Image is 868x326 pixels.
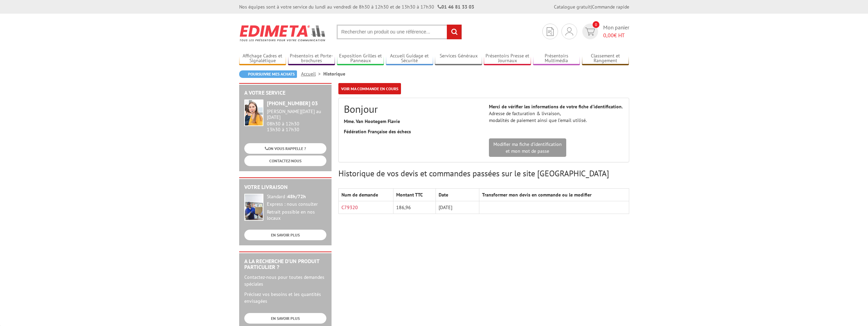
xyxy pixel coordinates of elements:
[479,189,629,201] th: Transformer mon devis en commande ou le modifier
[267,201,326,207] div: Express : nous consulter
[244,194,263,221] img: widget-livraison.jpg
[244,184,326,190] h2: Votre livraison
[393,189,436,201] th: Montant TTC
[447,25,462,39] input: rechercher
[338,169,629,178] h3: Historique de vos devis et commandes passées sur le site [GEOGRAPHIC_DATA]
[337,25,462,39] input: Rechercher un produit ou une référence...
[301,71,323,77] a: Accueil
[239,53,286,64] a: Affichage Cadres et Signalétique
[267,109,326,120] div: [PERSON_NAME][DATE] au [DATE]
[323,70,345,77] li: Historique
[435,53,482,64] a: Services Généraux
[533,53,580,64] a: Présentoirs Multimédia
[489,104,623,110] strong: Merci de vérifier les informations de votre fiche d’identification.
[344,128,411,135] strong: Fédération Française des échecs
[239,3,474,10] div: Nos équipes sont à votre service du lundi au vendredi de 8h30 à 12h30 et de 13h30 à 17h30
[341,204,358,210] a: C79320
[489,138,566,157] a: Modifier ma fiche d'identificationet mon mot de passe
[239,70,297,78] a: Poursuivre mes achats
[244,143,326,154] a: ON VOUS RAPPELLE ?
[267,100,318,107] strong: [PHONE_NUMBER] 03
[436,189,479,201] th: Date
[581,24,629,39] a: devis rapide 0 Mon panier 0,00€ HT
[267,109,326,132] div: 08h30 à 12h30 13h30 à 17h30
[337,53,384,64] a: Exposition Grilles et Panneaux
[244,90,326,96] h2: A votre service
[592,4,629,10] a: Commande rapide
[267,209,326,221] div: Retrait possible en nos locaux
[585,28,595,36] img: devis rapide
[338,189,393,201] th: Num de demande
[244,99,263,126] img: widget-service.jpg
[438,4,474,10] strong: 01 46 81 33 03
[244,313,326,324] a: EN SAVOIR PLUS
[344,118,400,124] strong: Mme. Van Hootegem Flavie
[393,201,436,214] td: 186,96
[244,230,326,240] a: EN SAVOIR PLUS
[436,201,479,214] td: [DATE]
[554,4,591,10] a: Catalogue gratuit
[603,31,629,39] span: € HT
[244,274,326,287] p: Contactez-nous pour toutes demandes spéciales
[547,27,554,36] img: devis rapide
[554,3,629,10] div: |
[338,83,401,94] a: Voir ma commande en cours
[344,103,479,114] h2: Bonjour
[244,258,326,270] h2: A la recherche d'un produit particulier ?
[244,155,326,166] a: CONTACTEZ-NOUS
[288,53,335,64] a: Présentoirs et Porte-brochures
[603,32,614,39] span: 0,00
[287,193,306,200] strong: 48h/72h
[582,53,629,64] a: Classement et Rangement
[484,53,531,64] a: Présentoirs Presse et Journaux
[244,291,326,304] p: Précisez vos besoins et les quantités envisagées
[267,194,326,200] div: Standard :
[593,21,599,28] span: 0
[386,53,433,64] a: Accueil Guidage et Sécurité
[489,103,624,124] p: Adresse de facturation & livraison, modalités de paiement ainsi que l’email utilisé.
[239,21,326,46] img: Edimeta
[566,27,573,36] img: devis rapide
[603,24,629,39] span: Mon panier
